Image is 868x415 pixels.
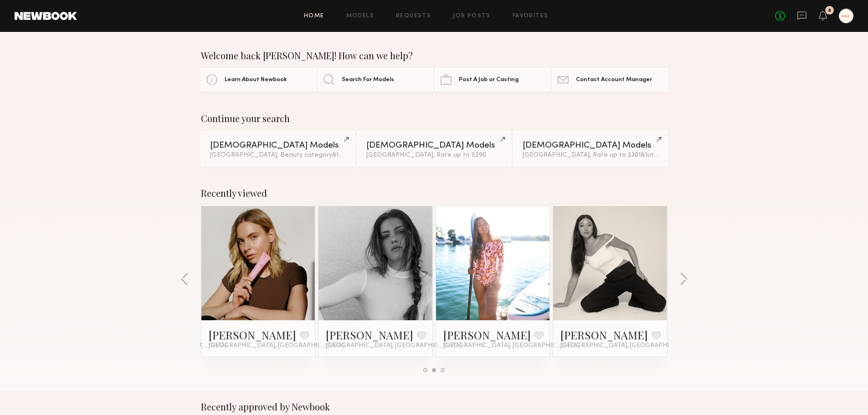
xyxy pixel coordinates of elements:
[443,342,579,349] span: [GEOGRAPHIC_DATA], [GEOGRAPHIC_DATA]
[366,141,502,150] div: [DEMOGRAPHIC_DATA] Models
[576,77,652,83] span: Contact Account Manager
[210,141,345,150] div: [DEMOGRAPHIC_DATA] Models
[326,342,462,349] span: [GEOGRAPHIC_DATA], [GEOGRAPHIC_DATA]
[443,328,531,342] a: [PERSON_NAME]
[453,13,491,19] a: Job Posts
[209,328,296,342] a: [PERSON_NAME]
[459,77,519,83] span: Post A Job or Casting
[304,13,324,19] a: Home
[560,342,696,349] span: [GEOGRAPHIC_DATA], [GEOGRAPHIC_DATA]
[514,131,667,166] a: [DEMOGRAPHIC_DATA] Models[GEOGRAPHIC_DATA], Rate up to $301&1other filter
[552,68,667,91] a: Contact Account Manager
[366,152,502,159] div: [GEOGRAPHIC_DATA], Rate up to $290
[332,152,371,158] span: & 1 other filter
[523,152,658,159] div: [GEOGRAPHIC_DATA], Rate up to $301
[201,401,668,412] div: Recently approved by Newbook
[396,13,431,19] a: Requests
[318,68,433,91] a: Search For Models
[342,77,394,83] span: Search For Models
[560,328,648,342] a: [PERSON_NAME]
[346,13,374,19] a: Models
[523,141,658,150] div: [DEMOGRAPHIC_DATA] Models
[513,13,549,19] a: Favorites
[435,68,550,91] a: Post A Job or Casting
[209,342,344,349] span: [GEOGRAPHIC_DATA], [GEOGRAPHIC_DATA]
[201,131,354,166] a: [DEMOGRAPHIC_DATA] Models[GEOGRAPHIC_DATA], Beauty category&1other filter
[210,152,345,159] div: [GEOGRAPHIC_DATA], Beauty category
[201,68,316,91] a: Learn About Newbook
[641,152,680,158] span: & 1 other filter
[201,188,668,199] div: Recently viewed
[225,77,287,83] span: Learn About Newbook
[357,131,511,166] a: [DEMOGRAPHIC_DATA] Models[GEOGRAPHIC_DATA], Rate up to $290
[201,50,668,61] div: Welcome back [PERSON_NAME]! How can we help?
[201,113,668,124] div: Continue your search
[326,328,413,342] a: [PERSON_NAME]
[828,8,831,13] div: 8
